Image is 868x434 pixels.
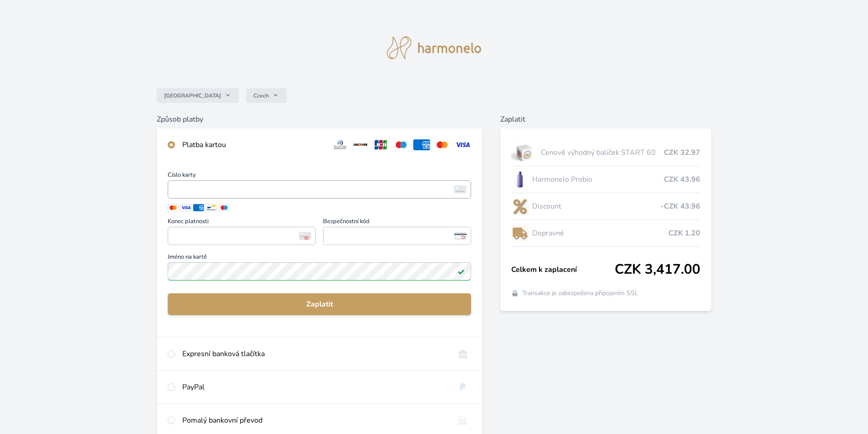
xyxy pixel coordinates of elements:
[352,139,369,150] img: discover.svg
[332,139,349,150] img: diners.svg
[168,254,471,262] span: Jméno na kartě
[393,139,410,150] img: maestro.svg
[454,139,471,150] img: visa.svg
[511,168,529,191] img: CLEAN_PROBIO_se_stinem_x-lo.jpg
[454,382,471,393] img: paypal.svg
[661,201,700,212] span: -CZK 43.96
[182,348,447,359] div: Expresní banková tlačítka
[157,114,482,125] h6: Způsob platby
[454,415,471,426] img: bankTransfer_IBAN.svg
[168,262,471,281] input: Jméno na kartěPlatné pole
[164,92,221,99] span: [GEOGRAPHIC_DATA]
[615,261,700,278] span: CZK 3,417.00
[299,232,311,240] img: Konec platnosti
[457,268,465,275] img: Platné pole
[511,141,537,164] img: start.jpg
[168,172,471,180] span: Číslo karty
[168,293,471,315] button: Zaplatit
[323,219,471,227] span: Bezpečnostní kód
[413,139,430,150] img: amex.svg
[454,185,466,194] img: card
[172,183,467,196] iframe: Iframe pro číslo karty
[182,415,447,426] div: Pomalý bankovní převod
[454,348,471,359] img: onlineBanking_CZ.svg
[168,219,316,227] span: Konec platnosti
[175,299,464,310] span: Zaplatit
[373,139,390,150] img: jcb.svg
[511,264,615,275] span: Celkem k zaplacení
[532,174,664,185] span: Harmonelo Probio
[532,228,668,239] span: Dopravné
[668,228,700,239] span: CZK 1.20
[157,88,239,103] button: [GEOGRAPHIC_DATA]
[664,174,700,185] span: CZK 43.96
[664,147,700,158] span: CZK 32.97
[522,289,638,298] span: Transakce je zabezpečena připojením SSL
[511,195,529,218] img: discount-lo.png
[182,139,324,150] div: Platba kartou
[387,36,482,59] img: logo.svg
[172,230,312,242] iframe: Iframe pro datum vypršení platnosti
[182,382,447,393] div: PayPal
[511,222,529,245] img: delivery-lo.png
[500,114,711,125] h6: Zaplatit
[541,147,664,158] span: Cenově výhodný balíček START 60
[327,230,467,242] iframe: Iframe pro bezpečnostní kód
[434,139,451,150] img: mc.svg
[246,88,287,103] button: Czech
[532,201,661,212] span: Discount
[253,92,269,99] span: Czech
